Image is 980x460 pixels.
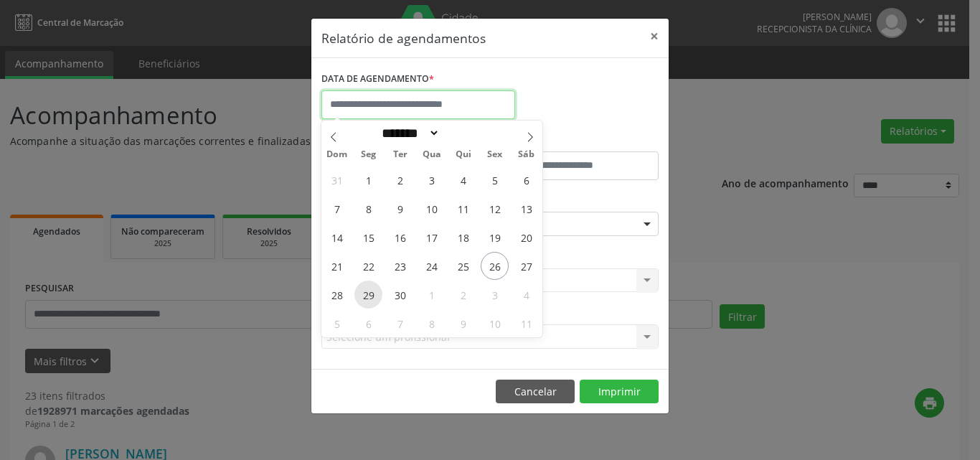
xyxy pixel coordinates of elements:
[481,281,509,309] span: Outubro 3, 2025
[449,223,477,251] span: Setembro 18, 2025
[512,166,540,194] span: Setembro 6, 2025
[481,166,509,194] span: Setembro 5, 2025
[449,281,477,309] span: Outubro 2, 2025
[512,223,540,251] span: Setembro 20, 2025
[354,281,382,309] span: Setembro 29, 2025
[323,252,351,280] span: Setembro 21, 2025
[481,309,509,337] span: Outubro 10, 2025
[448,150,479,159] span: Qui
[323,166,351,194] span: Agosto 31, 2025
[418,252,446,280] span: Setembro 24, 2025
[481,194,509,222] span: Setembro 12, 2025
[321,29,486,47] h5: Relatório de agendamentos
[354,194,382,222] span: Setembro 8, 2025
[354,223,382,251] span: Setembro 15, 2025
[449,166,477,194] span: Setembro 4, 2025
[479,150,511,159] span: Sex
[386,281,414,309] span: Setembro 30, 2025
[353,150,385,159] span: Seg
[512,309,540,337] span: Outubro 11, 2025
[323,309,351,337] span: Outubro 5, 2025
[377,126,440,141] select: Month
[386,223,414,251] span: Setembro 16, 2025
[321,68,434,90] label: DATA DE AGENDAMENTO
[323,194,351,222] span: Setembro 7, 2025
[440,126,487,141] input: Year
[323,223,351,251] span: Setembro 14, 2025
[512,252,540,280] span: Setembro 27, 2025
[418,281,446,309] span: Outubro 1, 2025
[323,281,351,309] span: Setembro 28, 2025
[449,252,477,280] span: Setembro 25, 2025
[418,223,446,251] span: Setembro 17, 2025
[386,166,414,194] span: Setembro 2, 2025
[418,194,446,222] span: Setembro 10, 2025
[580,380,659,404] button: Imprimir
[511,150,542,159] span: Sáb
[494,129,659,151] label: ATÉ
[512,194,540,222] span: Setembro 13, 2025
[385,150,416,159] span: Ter
[481,252,509,280] span: Setembro 26, 2025
[496,380,575,404] button: Cancelar
[386,194,414,222] span: Setembro 9, 2025
[640,19,669,54] button: Close
[354,252,382,280] span: Setembro 22, 2025
[321,150,353,159] span: Dom
[354,309,382,337] span: Outubro 6, 2025
[418,166,446,194] span: Setembro 3, 2025
[386,309,414,337] span: Outubro 7, 2025
[449,309,477,337] span: Outubro 9, 2025
[481,223,509,251] span: Setembro 19, 2025
[449,194,477,222] span: Setembro 11, 2025
[512,281,540,309] span: Outubro 4, 2025
[354,166,382,194] span: Setembro 1, 2025
[386,252,414,280] span: Setembro 23, 2025
[416,150,448,159] span: Qua
[418,309,446,337] span: Outubro 8, 2025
